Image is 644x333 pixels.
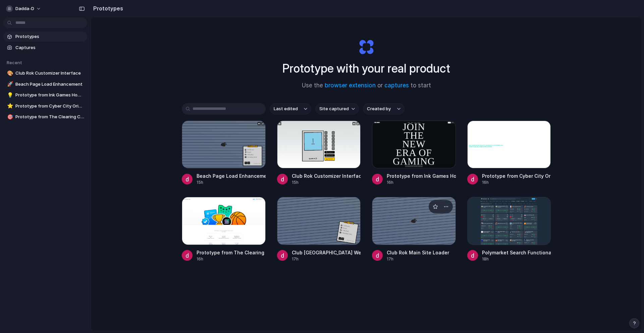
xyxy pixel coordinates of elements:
span: Use the or to start [302,81,431,90]
a: Prototype from Ink Games HomepagePrototype from Ink Games Homepage16h [372,121,456,185]
span: Recent [7,60,22,65]
a: 🎨Club Rok Customizer Interface [3,68,87,78]
span: Beach Page Load Enhancement [15,81,85,88]
span: Created by [367,106,391,112]
h2: Prototypes [91,4,123,12]
button: 💡 [6,92,13,98]
div: 16h [387,179,456,185]
span: Prototype from Cyber City Orion Graphics Settings [15,103,85,110]
a: Club Rok Beach Website Functionality DemoClub [GEOGRAPHIC_DATA] Website Functionality Demo17h [277,197,361,262]
button: Last edited [270,103,311,115]
div: ⭐ [7,102,12,110]
div: Club [GEOGRAPHIC_DATA] Website Functionality Demo [292,249,361,256]
a: captures [384,82,409,89]
a: Beach Page Load EnhancementBeach Page Load Enhancement15h [182,121,266,185]
div: 17h [387,256,449,262]
div: Prototype from Cyber City Orion Graphics Settings [482,172,551,179]
div: 15h [197,179,266,185]
span: Last edited [274,106,298,112]
div: Club Rok Customizer Interface [292,172,361,179]
div: 18h [482,256,551,262]
div: 🎨 [7,70,12,77]
div: 🚀 [7,80,12,88]
a: Polymarket Search FunctionalityPolymarket Search Functionality18h [467,197,551,262]
div: Beach Page Load Enhancement [197,172,266,179]
span: Prototype from Ink Games Homepage [15,92,85,98]
span: Prototypes [15,33,85,40]
div: Prototype from Ink Games Homepage [387,172,456,179]
button: ⭐ [6,103,13,110]
a: Club Rok Customizer InterfaceClub Rok Customizer Interface15h [277,121,361,185]
div: 🎯 [7,113,12,121]
a: Prototype from The Clearing CompanyPrototype from The Clearing Company16h [182,197,266,262]
div: Club Rok Main Site Loader [387,249,449,256]
a: Prototype from Cyber City Orion Graphics SettingsPrototype from Cyber City Orion Graphics Setting... [467,121,551,185]
div: 17h [292,256,361,262]
a: Captures [3,43,87,53]
button: dadda-d [3,3,45,14]
span: Site captured [319,106,349,112]
a: 💡Prototype from Ink Games Homepage [3,90,87,100]
div: 16h [197,256,266,262]
div: 💡 [7,91,12,99]
span: Captures [15,44,85,51]
span: dadda-d [15,5,34,12]
button: Site captured [315,103,359,115]
span: Club Rok Customizer Interface [15,70,85,77]
button: 🎯 [6,114,13,120]
a: Club Rok Main Site LoaderClub Rok Main Site Loader17h [372,197,456,262]
button: 🎨 [6,70,13,77]
div: 16h [482,179,551,185]
h1: Prototype with your real product [282,59,450,77]
a: Prototypes [3,32,87,42]
a: browser extension [325,82,376,89]
a: ⭐Prototype from Cyber City Orion Graphics Settings [3,101,87,111]
div: Polymarket Search Functionality [482,249,551,256]
button: Created by [363,103,405,115]
div: 15h [292,179,361,185]
span: Prototype from The Clearing Company [15,114,85,120]
a: 🎯Prototype from The Clearing Company [3,112,87,122]
button: 🚀 [6,81,13,88]
div: Prototype from The Clearing Company [197,249,266,256]
a: 🚀Beach Page Load Enhancement [3,79,87,89]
